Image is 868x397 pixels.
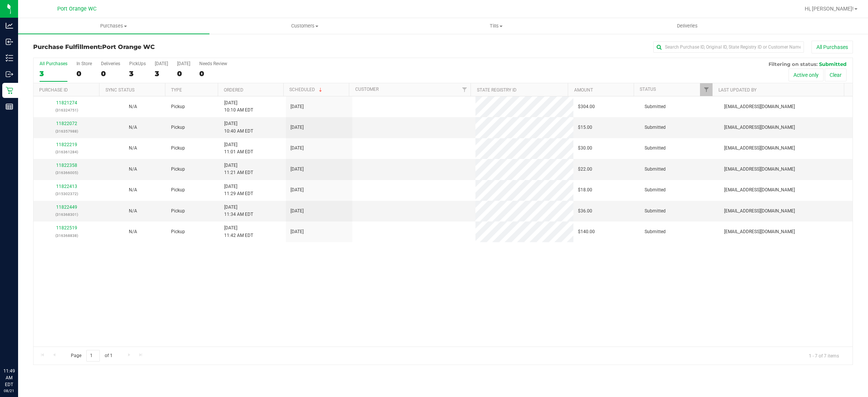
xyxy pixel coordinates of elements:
button: Clear [825,69,847,81]
button: N/A [129,228,137,235]
span: $304.00 [578,103,595,110]
span: Port Orange WC [102,43,155,50]
span: [DATE] [290,166,304,173]
p: (316361284) [38,148,95,156]
input: 1 [86,350,100,362]
p: 08/21 [3,388,15,394]
inline-svg: Retail [6,87,13,94]
span: Submitted [645,124,666,131]
a: Type [171,87,182,93]
button: N/A [129,208,137,215]
span: $140.00 [578,228,595,235]
div: 0 [199,69,227,78]
span: Not Applicable [129,125,137,130]
span: [EMAIL_ADDRESS][DOMAIN_NAME] [724,166,795,173]
span: [DATE] [290,208,304,215]
span: Pickup [171,228,185,235]
p: (315302372) [38,190,95,197]
span: Pickup [171,103,185,110]
div: Deliveries [101,61,120,66]
a: Status [640,87,656,92]
span: [DATE] [290,103,304,110]
span: Not Applicable [129,208,137,214]
div: [DATE] [155,61,168,66]
div: 0 [101,69,120,78]
span: [DATE] 11:34 AM EDT [224,204,253,218]
span: [EMAIL_ADDRESS][DOMAIN_NAME] [724,103,795,110]
span: $36.00 [578,208,592,215]
div: 0 [177,69,190,78]
inline-svg: Reports [6,103,13,110]
span: Pickup [171,145,185,152]
span: [EMAIL_ADDRESS][DOMAIN_NAME] [724,124,795,131]
input: Search Purchase ID, Original ID, State Registry ID or Customer Name... [653,41,804,53]
p: (316357988) [38,128,95,135]
div: [DATE] [177,61,190,66]
a: Purchase ID [39,87,68,93]
span: [EMAIL_ADDRESS][DOMAIN_NAME] [724,186,795,194]
span: Not Applicable [129,166,137,172]
div: PickUps [129,61,146,66]
inline-svg: Inbound [6,38,13,46]
span: [DATE] [290,186,304,194]
a: 11822519 [56,225,77,231]
span: [DATE] [290,124,304,131]
div: 3 [40,69,67,78]
button: N/A [129,124,137,131]
span: Pickup [171,208,185,215]
a: Customer [355,87,379,92]
a: 11822449 [56,205,77,210]
span: Pickup [171,186,185,194]
span: Submitted [645,208,666,215]
a: 11822219 [56,142,77,147]
span: [EMAIL_ADDRESS][DOMAIN_NAME] [724,208,795,215]
div: Needs Review [199,61,227,66]
div: In Store [76,61,92,66]
button: N/A [129,166,137,173]
a: Filter [700,83,712,96]
a: 11822072 [56,121,77,126]
span: $18.00 [578,186,592,194]
span: [EMAIL_ADDRESS][DOMAIN_NAME] [724,228,795,235]
span: [DATE] 10:10 AM EDT [224,99,253,114]
span: Port Orange WC [57,6,96,12]
span: Customers [210,23,400,29]
span: [DATE] 10:40 AM EDT [224,120,253,134]
span: $30.00 [578,145,592,152]
a: Deliveries [592,18,783,34]
span: Submitted [645,228,666,235]
a: State Registry ID [477,87,517,93]
span: $22.00 [578,166,592,173]
a: Last Updated By [718,87,756,93]
span: Submitted [645,186,666,194]
button: Active only [789,69,824,81]
div: 0 [76,69,92,78]
p: (316324751) [38,107,95,114]
span: Pickup [171,166,185,173]
span: Submitted [819,61,847,67]
p: (316368838) [38,232,95,239]
span: [DATE] 11:29 AM EDT [224,183,253,197]
span: Not Applicable [129,229,137,234]
span: Not Applicable [129,104,137,109]
h3: Purchase Fulfillment: [33,44,306,50]
span: Filtering on status: [769,61,818,67]
span: Submitted [645,166,666,173]
span: [DATE] 11:21 AM EDT [224,162,253,176]
span: [DATE] 11:42 AM EDT [224,224,253,239]
span: Not Applicable [129,145,137,151]
a: 11822358 [56,163,77,168]
a: 11821274 [56,100,77,105]
a: Filter [458,83,471,96]
button: All Purchases [811,41,853,53]
span: Submitted [645,145,666,152]
div: 3 [155,69,168,78]
span: Hi, [PERSON_NAME]! [805,6,854,12]
div: 3 [129,69,146,78]
a: Sync Status [105,87,134,93]
span: Tills [401,23,591,29]
a: Scheduled [289,87,324,92]
span: [EMAIL_ADDRESS][DOMAIN_NAME] [724,145,795,152]
p: (316366005) [38,169,95,176]
span: Purchases [18,23,209,29]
